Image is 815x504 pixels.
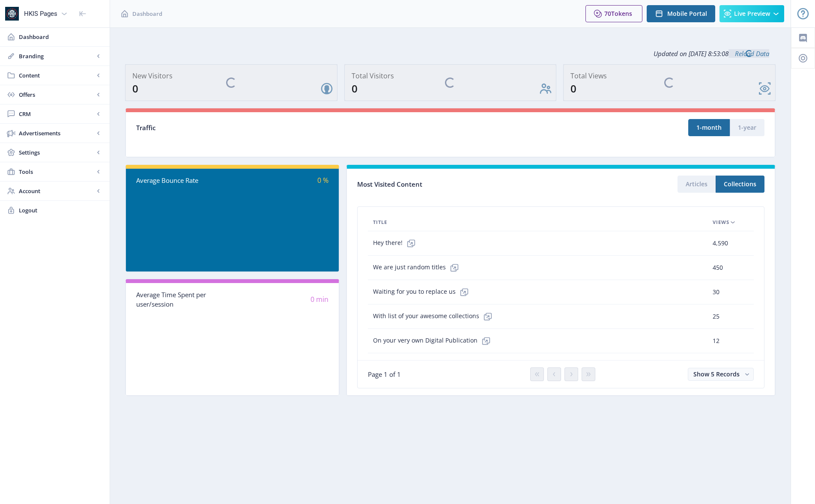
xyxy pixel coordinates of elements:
span: Page 1 of 1 [368,370,401,379]
button: 1-year [730,119,764,136]
span: Account [19,187,94,195]
span: Dashboard [19,33,103,41]
span: Show 5 Records [693,370,740,378]
div: 0 min [233,295,329,304]
span: 25 [713,311,719,322]
span: Content [19,71,94,80]
div: Traffic [136,123,451,133]
span: Views [713,217,729,227]
span: 30 [713,287,719,297]
span: Mobile Portal [667,10,707,17]
button: 1-month [688,119,730,136]
span: 450 [713,262,723,273]
div: Most Visited Content [357,178,561,191]
button: Mobile Portal [647,5,715,22]
div: HKIS Pages [24,4,57,23]
button: Live Preview [719,5,784,22]
button: Collections [716,176,764,193]
span: 4,590 [713,238,728,248]
span: Tools [19,167,94,176]
span: CRM [19,110,94,118]
span: Live Preview [734,10,770,17]
span: Settings [19,148,94,157]
span: On your very own Digital Publication [373,332,495,349]
span: Dashboard [132,9,162,18]
span: Branding [19,52,94,60]
button: 70Tokens [585,5,642,22]
span: Tokens [611,9,632,18]
span: 0 % [317,176,328,185]
button: Show 5 Records [688,368,754,381]
div: Updated on [DATE] 8:53:08 [125,43,776,64]
span: With list of your awesome collections [373,308,496,325]
div: Average Bounce Rate [136,176,233,185]
button: Articles [678,176,716,193]
a: Reload Data [728,49,769,58]
span: 12 [713,336,719,346]
span: Hey there! [373,235,420,252]
span: Title [373,217,387,227]
span: We are just random titles [373,259,463,276]
span: Advertisements [19,129,94,137]
span: Waiting for you to replace us [373,283,473,301]
div: Average Time Spent per user/session [136,290,233,309]
img: properties.app_icon.png [5,7,19,21]
span: Offers [19,90,94,99]
span: Logout [19,206,103,215]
